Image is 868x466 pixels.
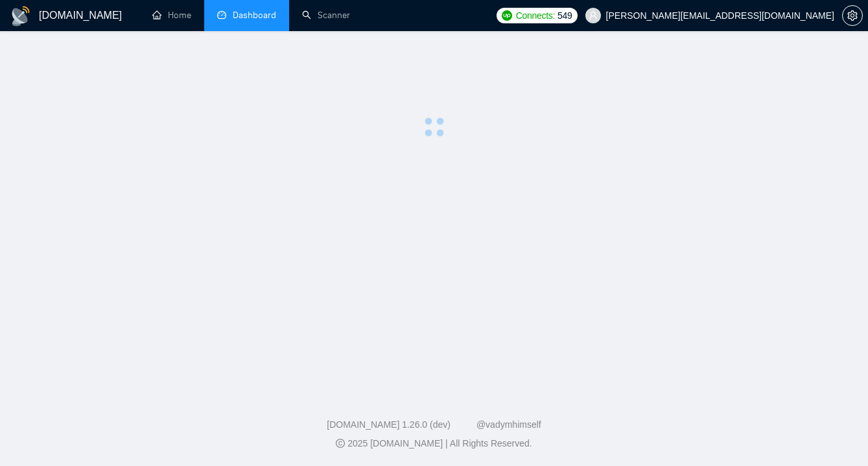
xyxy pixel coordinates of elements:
[516,8,555,23] span: Connects:
[557,8,572,23] span: 549
[327,419,451,430] a: [DOMAIN_NAME] 1.26.0 (dev)
[10,6,31,27] img: logo
[476,419,541,430] a: @vadymhimself
[842,10,863,21] a: setting
[217,10,226,19] span: dashboard
[589,11,598,20] span: user
[842,5,863,26] button: setting
[843,10,862,21] span: setting
[233,10,276,21] span: Dashboard
[336,439,345,448] span: copyright
[502,10,512,21] img: upwork-logo.png
[152,10,191,21] a: homeHome
[302,10,350,21] a: searchScanner
[10,437,858,450] div: 2025 [DOMAIN_NAME] | All Rights Reserved.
